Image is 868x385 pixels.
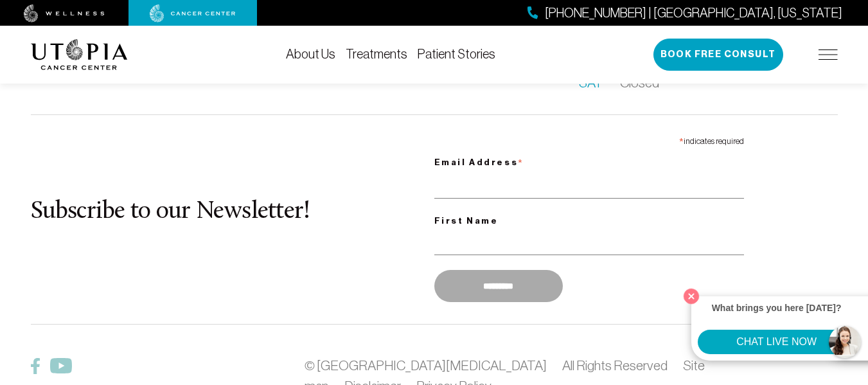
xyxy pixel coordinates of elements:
button: CHAT LIVE NOW [698,330,855,354]
a: [PHONE_NUMBER] | [GEOGRAPHIC_DATA], [US_STATE] [527,4,842,22]
div: indicates required [434,130,744,149]
label: Email Address [434,149,744,172]
span: All Rights Reserved [562,358,668,373]
a: © [GEOGRAPHIC_DATA][MEDICAL_DATA] [305,358,546,373]
img: logo [31,39,128,70]
button: Close [680,285,702,307]
strong: What brings you here [DATE]? [712,303,842,313]
a: Treatments [346,47,407,61]
img: wellness [24,4,105,22]
span: [PHONE_NUMBER] | [GEOGRAPHIC_DATA], [US_STATE] [545,4,842,22]
img: cancer center [150,4,236,22]
a: About Us [286,47,335,61]
img: icon-hamburger [819,49,838,60]
img: Facebook [31,358,40,374]
a: Patient Stories [418,47,495,61]
img: Twitter [50,358,72,373]
button: Book Free Consult [653,39,783,71]
h2: Subscribe to our Newsletter! [31,199,434,226]
label: First Name [434,213,744,229]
